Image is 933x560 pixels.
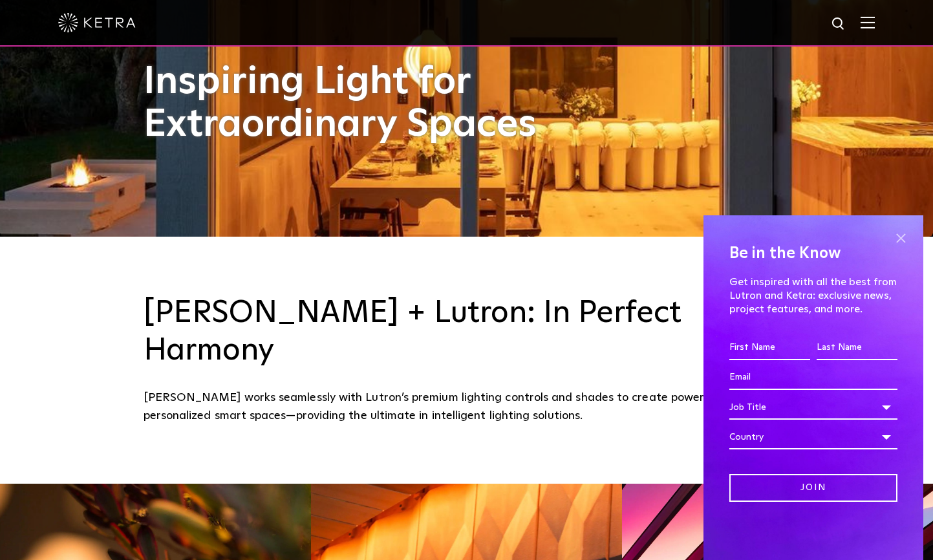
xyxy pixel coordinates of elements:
[729,395,897,420] div: Job Title
[831,16,847,32] img: search icon
[729,474,897,502] input: Join
[729,275,897,316] p: Get inspired with all the best from Lutron and Ketra: exclusive news, project features, and more.
[58,13,136,32] img: ketra-logo-2019-white
[144,295,790,369] h3: [PERSON_NAME] + Lutron: In Perfect Harmony
[729,241,897,266] h4: Be in the Know
[861,16,875,28] img: Hamburger%20Nav.svg
[729,365,897,390] input: Email
[729,336,810,360] input: First Name
[817,336,897,360] input: Last Name
[144,61,564,146] h1: Inspiring Light for Extraordinary Spaces
[144,389,790,425] div: [PERSON_NAME] works seamlessly with Lutron’s premium lighting controls and shades to create power...
[729,425,897,449] div: Country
